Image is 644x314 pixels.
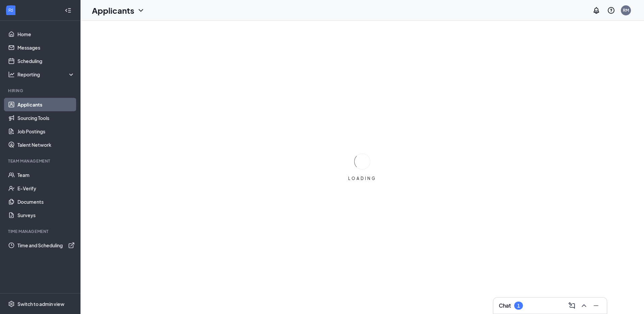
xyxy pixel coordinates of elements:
a: Messages [17,41,75,54]
button: ComposeMessage [567,300,577,311]
div: Switch to admin view [17,301,64,307]
a: Scheduling [17,54,75,68]
div: Hiring [8,88,73,93]
div: RM [623,7,629,13]
a: Talent Network [17,138,75,151]
a: Time and SchedulingExternalLink [17,239,75,252]
svg: Analysis [8,71,15,78]
svg: Settings [8,301,15,307]
a: Team [17,168,75,182]
div: TIME MANAGEMENT [8,229,73,234]
h3: Chat [499,302,511,309]
a: Home [17,27,75,41]
svg: ComposeMessage [568,302,576,310]
a: Job Postings [17,125,75,138]
svg: WorkstreamLogo [7,7,14,13]
svg: QuestionInfo [607,6,615,14]
div: LOADING [345,176,379,181]
a: Surveys [17,208,75,222]
div: Reporting [17,71,75,78]
svg: ChevronUp [580,302,588,310]
svg: Notifications [592,6,600,14]
a: Documents [17,195,75,208]
button: Minimize [591,300,601,311]
button: ChevronUp [579,300,589,311]
svg: Collapse [65,7,71,14]
svg: Minimize [592,302,600,310]
h1: Applicants [92,5,134,16]
div: 1 [517,303,520,309]
div: Team Management [8,158,73,164]
svg: ChevronDown [137,6,145,14]
a: Sourcing Tools [17,111,75,125]
a: Applicants [17,98,75,111]
a: E-Verify [17,182,75,195]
